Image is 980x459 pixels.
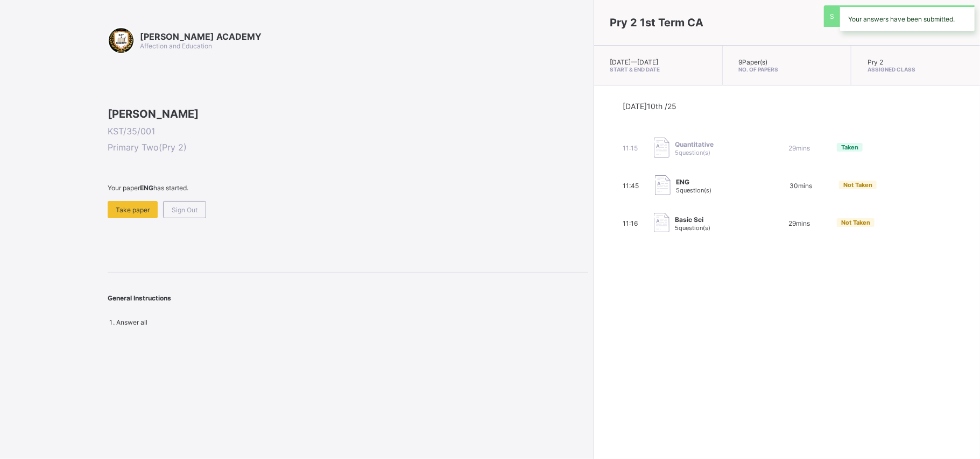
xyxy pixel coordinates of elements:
[108,294,171,302] span: General Instructions
[116,206,150,214] span: Take paper
[610,58,659,66] span: [DATE] — [DATE]
[654,138,669,157] img: take_paper.cd97e1aca70de81545fe8e300f84619e.svg
[789,182,812,190] span: 30 mins
[675,224,710,232] span: 5 question(s)
[739,58,768,66] span: 9 Paper(s)
[843,181,872,189] span: Not Taken
[610,66,706,73] span: Start & End Date
[676,178,711,186] span: ENG
[116,318,147,326] span: Answer all
[868,58,883,66] span: Pry 2
[675,149,710,156] span: 5 question(s)
[675,140,714,148] span: Quantitative
[676,187,711,194] span: 5 question(s)
[108,126,588,137] span: KST/35/001
[623,182,639,190] span: 11:45
[108,142,588,153] span: Primary Two ( Pry 2 )
[108,184,588,192] span: Your paper has started.
[623,219,638,227] span: 11:16
[623,144,638,152] span: 11:15
[788,144,810,152] span: 29 mins
[654,213,669,233] img: take_paper.cd97e1aca70de81545fe8e300f84619e.svg
[623,102,676,111] span: [DATE] 10th /25
[840,5,975,31] div: Your answers have been submitted.
[675,216,710,224] span: Basic Sci
[788,219,810,227] span: 29 mins
[140,42,212,50] span: Affection and Education
[868,66,964,73] span: Assigned Class
[610,16,704,29] span: Pry 2 1st Term CA
[841,144,858,151] span: Taken
[172,206,198,214] span: Sign Out
[140,31,262,42] span: [PERSON_NAME] ACADEMY
[841,219,870,226] span: Not Taken
[140,184,153,192] b: ENG
[108,107,588,120] span: [PERSON_NAME]
[655,175,671,195] img: take_paper.cd97e1aca70de81545fe8e300f84619e.svg
[739,66,835,73] span: No. of Papers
